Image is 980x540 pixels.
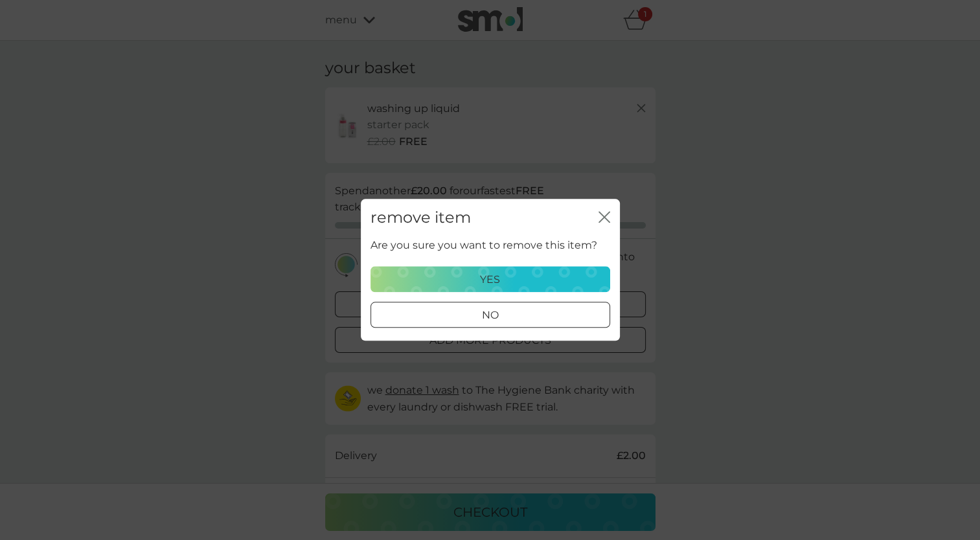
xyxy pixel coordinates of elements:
button: no [370,302,610,328]
p: yes [480,271,500,288]
h2: remove item [370,208,471,227]
p: no [482,308,499,324]
p: Are you sure you want to remove this item? [370,237,597,254]
button: close [598,211,610,225]
button: yes [370,267,610,293]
